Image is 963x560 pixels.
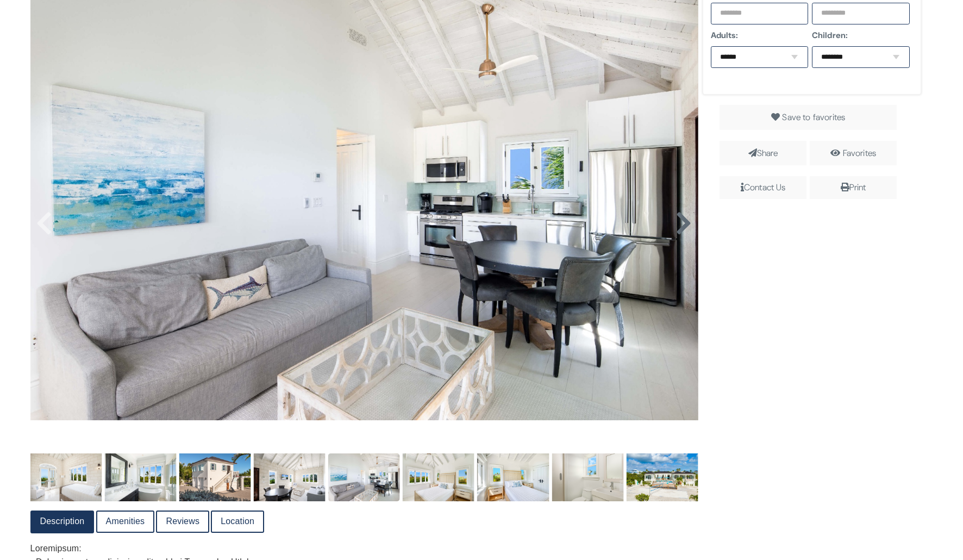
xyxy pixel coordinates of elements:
img: c86636d0-801f-4db9-b18f-193afa455ff8 [254,453,326,501]
label: Adults: [711,29,809,42]
label: Children: [812,29,910,42]
a: Favorites [843,147,876,159]
img: b5ced7ef-cb7f-42cd-a77c-bd424420a117 [403,453,474,501]
img: 47dba71b-3957-443d-b2f0-83fab31948a2 [104,453,176,501]
img: db2b146f-b8a9-4362-9045-a5f92951275c [30,453,102,501]
a: Location [212,512,263,532]
span: Share [720,141,806,166]
img: a6b3c401-b461-47ab-a086-95f1ccad3bcf [328,453,400,501]
img: ab205e7f-a11a-4503-aa2f-4ec7ea334698 [477,453,549,501]
a: Description [32,512,93,532]
img: 1ea14bc9-ee21-4f45-b83c-a77345f29986 [179,453,251,501]
div: Print [814,181,892,195]
a: Reviews [157,512,208,532]
span: Contact Us [720,176,806,199]
img: 6a036ec3-7710-428e-8552-a4ec9b7eb75c [626,453,698,501]
span: Save to favorites [782,111,845,123]
img: 468a5fbe-3697-4d36-8150-c5f92d1705bd [552,453,623,501]
a: Amenities [97,512,154,532]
